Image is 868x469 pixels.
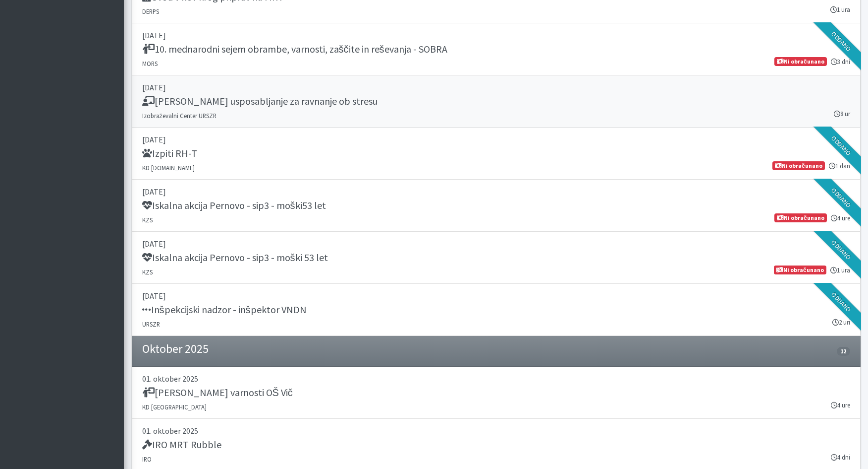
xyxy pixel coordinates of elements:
small: URSZR [142,320,160,328]
p: [DATE] [142,134,850,145]
p: [DATE] [142,290,850,302]
small: 4 dni [831,453,850,462]
span: Ni obračunano [774,266,826,274]
small: IRO [142,455,152,463]
small: 4 ure [831,401,850,410]
small: 1 ura [830,5,850,14]
a: [DATE] Inšpekcijski nadzor - inšpektor VNDN URSZR 2 uri Oddano [132,284,861,336]
small: DERPS [142,7,159,15]
small: MORS [142,60,158,67]
h5: [PERSON_NAME] usposabljanje za ravnanje ob stresu [142,95,378,107]
span: Ni obračunano [774,213,826,222]
small: KZS [142,268,153,276]
a: [DATE] Iskalna akcija Pernovo - sip3 - moški 53 let KZS 1 ura Ni obračunano Oddano [132,232,861,284]
h5: 10. mednarodni sejem obrambe, varnosti, zaščite in reševanja - SOBRA [142,43,447,55]
small: Izobraževalni Center URSZR [142,112,217,120]
span: Ni obračunano [772,161,824,170]
span: Ni obračunano [774,57,826,66]
small: KD [DOMAIN_NAME] [142,164,195,172]
h4: Oktober 2025 [142,342,209,356]
small: KD [GEOGRAPHIC_DATA] [142,403,207,411]
h5: IRO MRT Rubble [142,439,221,451]
small: KZS [142,216,153,224]
p: [DATE] [142,186,850,198]
a: 01. oktober 2025 [PERSON_NAME] varnosti OŠ Vič KD [GEOGRAPHIC_DATA] 4 ure [132,367,861,419]
h5: Iskalna akcija Pernovo - sip3 - moški 53 let [142,252,328,264]
p: 01. oktober 2025 [142,373,850,385]
p: 01. oktober 2025 [142,425,850,437]
p: [DATE] [142,81,850,93]
h5: Inšpekcijski nadzor - inšpektor VNDN [142,304,307,316]
a: [DATE] [PERSON_NAME] usposabljanje za ravnanje ob stresu Izobraževalni Center URSZR 8 ur [132,75,861,128]
p: [DATE] [142,238,850,250]
a: [DATE] Izpiti RH-T KD [DOMAIN_NAME] 1 dan Ni obračunano Oddano [132,128,861,180]
span: 12 [837,347,850,356]
small: 8 ur [834,109,850,119]
a: [DATE] 10. mednarodni sejem obrambe, varnosti, zaščite in reševanja - SOBRA MORS 3 dni Ni obračun... [132,23,861,75]
a: [DATE] Iskalna akcija Pernovo - sip3 - moški53 let KZS 4 ure Ni obračunano Oddano [132,180,861,232]
h5: [PERSON_NAME] varnosti OŠ Vič [142,387,293,399]
h5: Iskalna akcija Pernovo - sip3 - moški53 let [142,200,326,211]
h5: Izpiti RH-T [142,147,197,159]
p: [DATE] [142,29,850,41]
